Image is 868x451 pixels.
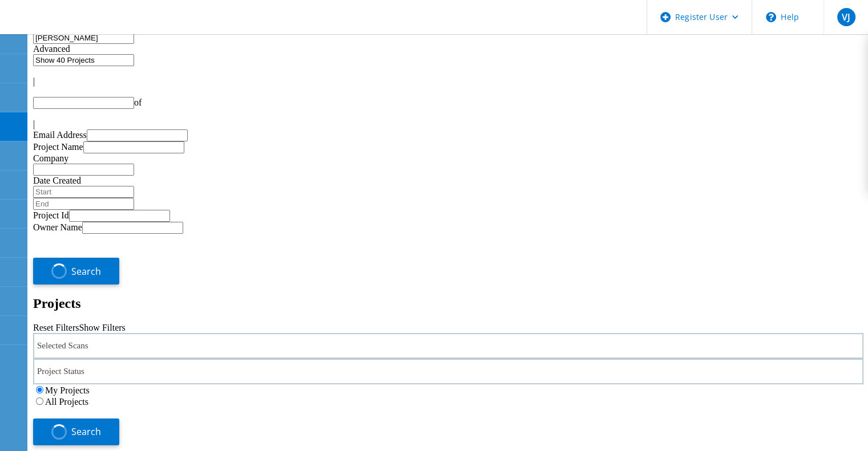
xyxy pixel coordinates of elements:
[33,176,81,185] label: Date Created
[33,210,69,220] label: Project Id
[33,333,863,359] div: Selected Scans
[33,222,82,232] label: Owner Name
[33,258,119,285] button: Search
[33,186,134,198] input: Start
[33,44,70,54] span: Advanced
[766,12,776,22] svg: \n
[33,130,87,140] label: Email Address
[33,323,79,332] a: Reset Filters
[45,397,88,407] label: All Projects
[33,142,83,152] label: Project Name
[33,76,863,87] div: |
[11,22,134,32] a: Live Optics Dashboard
[33,419,119,445] button: Search
[79,323,125,332] a: Show Filters
[33,198,134,210] input: End
[33,153,68,163] label: Company
[134,97,142,107] span: of
[33,359,863,384] div: Project Status
[842,13,850,22] span: VJ
[45,385,90,395] label: My Projects
[33,119,863,129] div: |
[33,32,134,44] input: Search projects by name, owner, ID, company, etc
[71,425,101,438] span: Search
[71,265,101,278] span: Search
[33,296,81,311] b: Projects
